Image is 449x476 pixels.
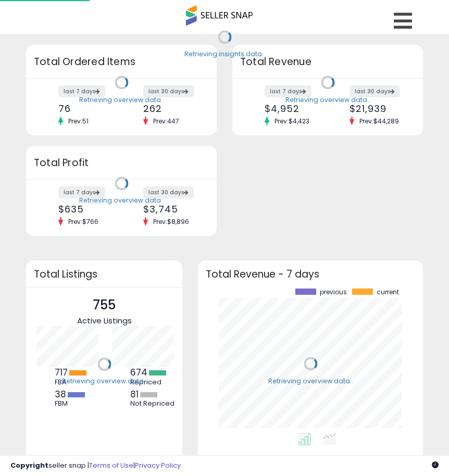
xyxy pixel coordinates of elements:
[10,461,181,471] div: seller snap | |
[79,196,164,206] div: Retrieving overview data..
[79,95,164,105] div: Retrieving overview data..
[62,377,147,386] div: Retrieving overview data..
[268,377,353,386] div: Retrieving overview data..
[285,95,370,105] div: Retrieving overview data..
[10,460,48,470] strong: Copyright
